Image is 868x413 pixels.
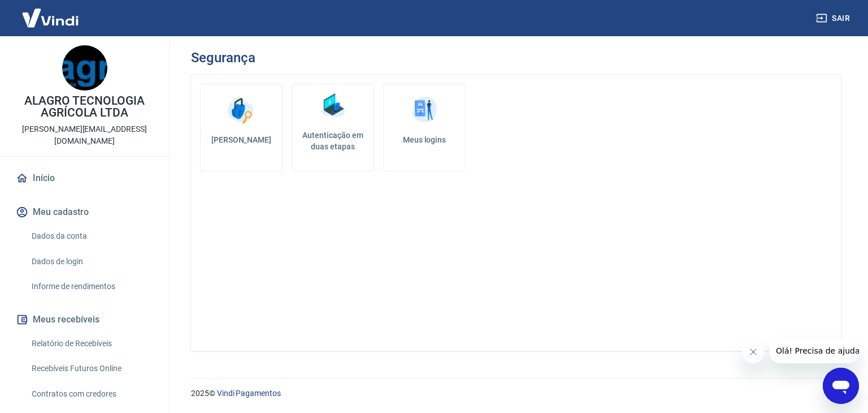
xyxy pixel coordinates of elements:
iframe: Mensagem da empresa [769,338,859,363]
a: Recebíveis Futuros Online [27,357,155,380]
h3: Segurança [191,50,255,66]
img: Autenticação em duas etapas [316,89,350,123]
img: Vindi [14,1,87,35]
a: Vindi Pagamentos [217,389,281,398]
button: Meu cadastro [14,200,155,225]
iframe: Botão para abrir a janela de mensagens [823,368,859,404]
a: Dados de login [27,250,155,273]
a: Dados da conta [27,225,155,248]
h5: [PERSON_NAME] [210,134,273,145]
img: Alterar senha [224,93,258,127]
p: 2025 © [191,388,841,399]
span: Olá! Precisa de ajuda? [7,8,95,17]
img: 3190df63-252c-4854-a85d-feebcd73cc0a.jpeg [62,45,107,91]
a: Informe de rendimentos [27,275,155,298]
a: Autenticação em duas etapas [292,84,374,171]
a: Contratos com credores [27,382,155,406]
button: Sair [814,8,854,29]
a: [PERSON_NAME] [200,84,283,171]
a: Relatório de Recebíveis [27,332,155,355]
button: Meus recebíveis [14,307,155,332]
p: [PERSON_NAME][EMAIL_ADDRESS][DOMAIN_NAME] [9,123,160,147]
img: Meus logins [407,93,441,127]
h5: Meus logins [393,134,456,145]
a: Início [14,166,155,191]
h5: Autenticação em duas etapas [297,130,369,152]
p: ALAGRO TECNOLOGIA AGRÍCOLA LTDA [9,95,160,119]
iframe: Fechar mensagem [742,341,765,363]
a: Meus logins [383,84,466,171]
